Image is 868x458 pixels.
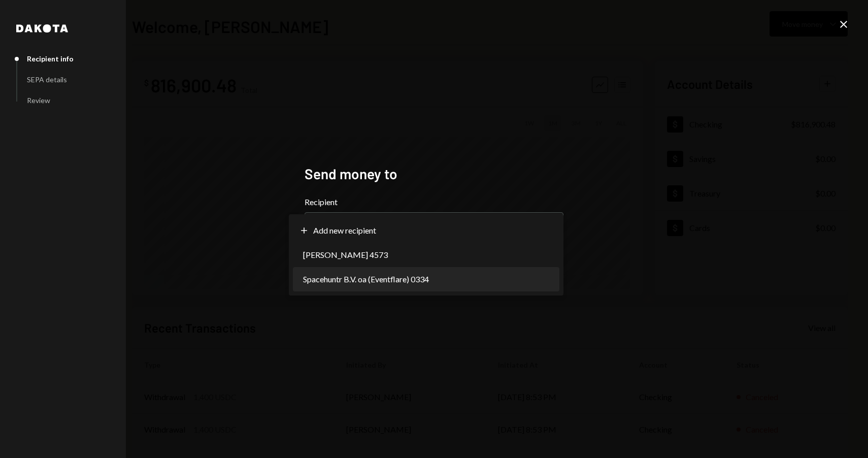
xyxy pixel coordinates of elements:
div: Review [27,96,50,105]
button: Recipient [305,212,563,241]
span: Add new recipient [313,224,376,237]
div: Recipient info [27,54,74,63]
span: Spacehuntr B.V. oa (Eventflare) 0334 [303,273,429,285]
h2: Send money to [305,164,563,184]
div: SEPA details [27,75,67,84]
span: [PERSON_NAME] 4573 [303,249,388,261]
label: Recipient [305,196,563,208]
